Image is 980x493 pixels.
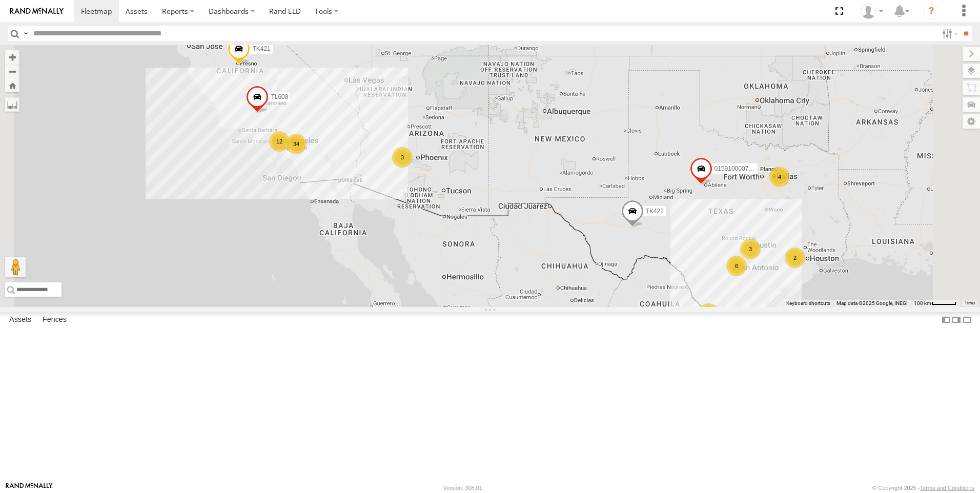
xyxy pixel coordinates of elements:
[836,300,908,306] span: Map data ©2025 Google, INEGI
[872,485,974,491] div: © Copyright 2025 -
[22,26,30,41] label: Search Query
[911,300,959,307] button: Map Scale: 100 km per 45 pixels
[726,256,747,276] div: 6
[914,300,931,306] span: 100 km
[920,485,974,491] a: Terms and Conditions
[269,131,290,152] div: 12
[252,45,270,52] span: TK421
[938,26,960,41] label: Search Filter Options
[6,483,53,493] a: Visit our Website
[5,257,26,277] button: Drag Pegman onto the map to open Street View
[10,8,64,15] img: rand-logo.svg
[5,78,19,92] button: Zoom Home
[785,248,805,268] div: 2
[286,134,307,154] div: 34
[857,4,887,19] div: Norma Casillas
[962,312,972,327] label: Hide Summary Table
[37,313,72,327] label: Fences
[4,313,36,327] label: Assets
[951,312,962,327] label: Dock Summary Table to the Right
[392,147,413,168] div: 3
[5,97,19,112] label: Measure
[443,485,482,491] div: Version: 308.01
[740,239,761,259] div: 3
[965,301,975,305] a: Terms (opens in new tab)
[769,167,790,187] div: 4
[941,312,951,327] label: Dock Summary Table to the Left
[923,3,940,19] i: ?
[271,93,288,100] span: TL608
[786,300,830,307] button: Keyboard shortcuts
[646,208,664,215] span: TK422
[5,50,19,64] button: Zoom in
[963,114,980,129] label: Map Settings
[699,303,719,324] div: 11
[5,64,19,78] button: Zoom out
[714,165,766,172] span: 015910000779481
